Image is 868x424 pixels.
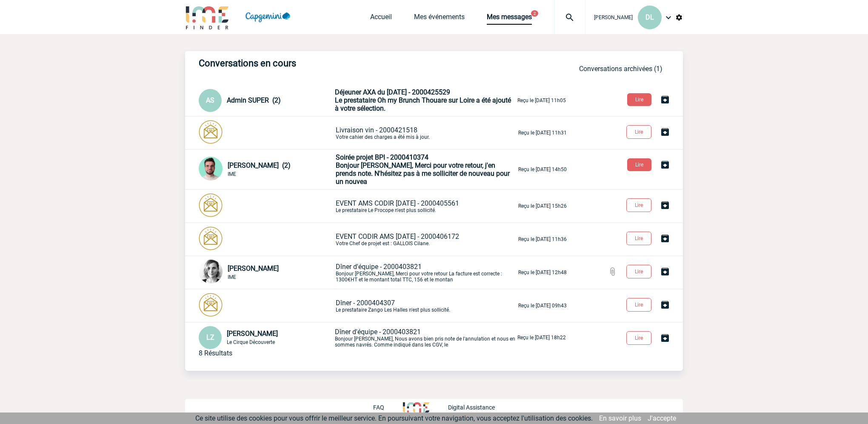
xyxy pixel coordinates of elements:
button: Lire [626,331,651,345]
span: [PERSON_NAME] (2) [228,161,291,169]
button: 2 [531,10,538,17]
div: Conversation privée : Client - Agence [199,193,334,219]
span: [PERSON_NAME] [594,14,633,20]
img: IME-Finder [185,5,229,29]
img: Archiver la conversation [660,300,670,310]
p: Votre Chef de projet est : GALLOIS Cilane. [336,232,517,246]
a: [PERSON_NAME] IME Dîner d'équipe - 2000403821Bonjour [PERSON_NAME], Merci pour votre retour La fa... [199,268,567,276]
p: Reçu le [DATE] 11h05 [517,97,566,103]
img: Archiver la conversation [660,233,670,244]
span: Déjeuner AXA du [DATE] - 2000425529 [335,88,450,96]
span: IME [228,171,236,177]
span: Ce site utilise des cookies pour vous offrir le meilleur service. En poursuivant votre navigation... [195,414,593,422]
p: FAQ [373,404,384,411]
a: Lire [620,160,660,168]
a: EVENT AMS CODIR [DATE] - 2000405561Le prestataire Le Procope n'est plus sollicité. Reçu le [DATE]... [199,201,567,209]
div: 8 Résultats [199,349,232,357]
p: Reçu le [DATE] 09h43 [518,303,567,309]
button: Lire [626,265,651,278]
p: Votre cahier des charges a été mis à jour. [336,126,517,140]
span: Livraison vin - 2000421518 [336,126,417,134]
img: photonotifcontact.png [199,226,223,250]
img: photonotifcontact.png [199,293,223,317]
img: Archiver la conversation [660,160,670,170]
span: EVENT CODIR AMS [DATE] - 2000406172 [336,232,459,241]
p: Reçu le [DATE] 12h48 [518,269,567,275]
span: Le prestataire Oh my Brunch Thouare sur Loire a été ajouté à votre sélection. [335,96,511,112]
button: Lire [627,158,651,171]
a: Livraison vin - 2000421518Votre cahier des charges a été mis à jour. Reçu le [DATE] 11h31 [199,128,567,136]
a: Lire [620,201,660,209]
p: Digital Assistance [448,404,495,411]
p: Le prestataire Zango Les Halles n'est plus sollicité. [336,299,517,313]
span: IME [228,274,236,280]
a: Lire [620,127,660,135]
span: [PERSON_NAME] [228,264,279,272]
span: Dîner d'équipe - 2000403821 [335,328,421,336]
img: photonotifcontact.png [199,193,223,217]
span: AS [206,96,214,104]
h3: Conversations en cours [199,58,454,69]
p: Reçu le [DATE] 18h22 [517,335,566,341]
p: Reçu le [DATE] 15h26 [518,203,567,209]
img: http://www.idealmeetingsevents.fr/ [403,402,429,413]
img: Archiver la conversation [660,95,670,105]
button: Lire [626,125,651,139]
button: Lire [626,232,651,245]
a: Conversations archivées (1) [579,65,662,73]
p: Bonjour [PERSON_NAME], Merci pour votre retour La facture est correcte : 1300€HT et le montant to... [336,263,517,283]
a: AS Admin SUPER (2) Déjeuner AXA du [DATE] - 2000425529Le prestataire Oh my Brunch Thouare sur Loi... [199,96,566,104]
a: Lire [620,267,660,275]
div: Conversation privée : Client - Agence [199,157,334,182]
div: Conversation commune : Client - Fournisseur - Agence [199,326,333,349]
p: Bonjour [PERSON_NAME], Nous avons bien pris note de l'annulation et nous en sommes navrés. Comme ... [335,328,516,348]
div: Conversation privée : Client - Agence [199,260,334,285]
a: Dîner - 2000404307Le prestataire Zango Les Halles n'est plus sollicité. Reçu le [DATE] 09h43 [199,301,567,309]
img: Archiver la conversation [660,200,670,210]
a: Mes événements [414,13,465,25]
a: [PERSON_NAME] (2) IME Soirée projet BPI - 2000410374Bonjour [PERSON_NAME], Merci pour votre retou... [199,165,567,173]
button: Lire [627,93,651,106]
img: photonotifcontact.png [199,120,223,144]
a: FAQ [373,403,403,411]
a: En savoir plus [599,414,641,422]
a: Lire [620,95,660,103]
img: 121547-2.png [199,157,223,180]
span: LZ [206,333,214,341]
a: LZ [PERSON_NAME] Le Cirque Découverte Dîner d'équipe - 2000403821Bonjour [PERSON_NAME], Nous avon... [199,333,566,341]
span: Le Cirque Découverte [227,339,275,345]
span: [PERSON_NAME] [227,329,278,338]
div: Conversation privée : Client - Agence [199,226,334,252]
button: Lire [626,198,651,212]
p: Reçu le [DATE] 14h50 [518,166,567,172]
div: Conversation privée : Client - Agence [199,293,334,318]
img: Archiver la conversation [660,266,670,277]
a: Lire [620,333,660,341]
a: Accueil [370,13,392,25]
p: Reçu le [DATE] 11h31 [518,130,567,136]
span: Admin SUPER (2) [227,96,281,104]
span: Dîner - 2000404307 [336,299,395,307]
div: Conversation privée : Client - Agence [199,120,334,146]
img: Archiver la conversation [660,333,670,343]
span: EVENT AMS CODIR [DATE] - 2000405561 [336,199,459,207]
a: EVENT CODIR AMS [DATE] - 2000406172Votre Chef de projet est : GALLOIS Cilane. Reçu le [DATE] 11h36 [199,235,567,243]
a: Lire [620,234,660,242]
div: Conversation privée : Client - Agence [199,89,333,112]
p: Le prestataire Le Procope n'est plus sollicité. [336,199,517,213]
span: Bonjour [PERSON_NAME], Merci pour votre retour, j'en prends note. N'hésitez pas à me solliciter d... [336,161,510,186]
a: Lire [620,300,660,308]
button: Lire [626,298,651,312]
span: Dîner d'équipe - 2000403821 [336,263,422,271]
span: DL [645,13,654,21]
img: Archiver la conversation [660,127,670,137]
a: J'accepte [648,414,676,422]
img: 103019-1.png [199,260,223,284]
span: Soirée projet BPI - 2000410374 [336,153,428,161]
a: Mes messages [487,13,532,25]
p: Reçu le [DATE] 11h36 [518,236,567,242]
